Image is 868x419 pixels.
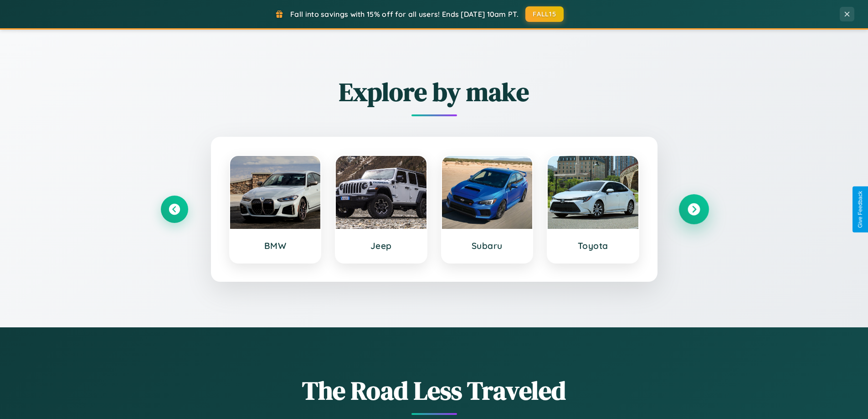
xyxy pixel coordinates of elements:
[239,240,312,251] h3: BMW
[557,240,629,251] h3: Toyota
[161,74,708,109] h2: Explore by make
[451,240,524,251] h3: Subaru
[345,240,417,251] h3: Jeep
[290,10,519,19] span: Fall into savings with 15% off for all users! Ends [DATE] 10am PT.
[161,373,708,408] h1: The Road Less Traveled
[857,191,863,228] div: Give Feedback
[525,6,564,22] button: FALL15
